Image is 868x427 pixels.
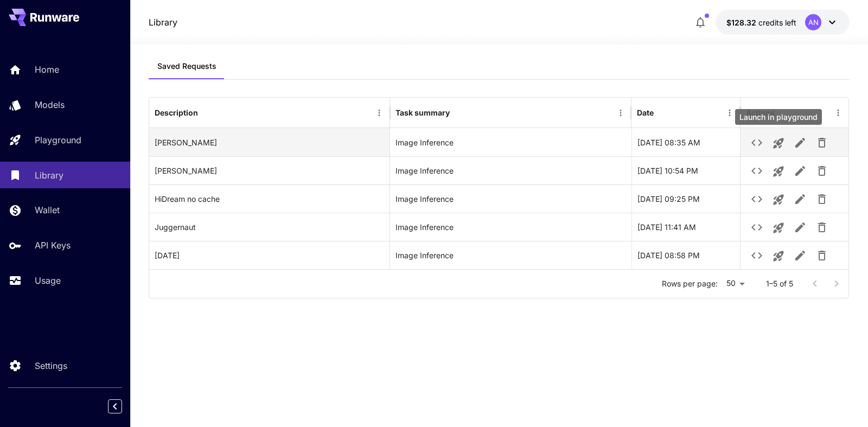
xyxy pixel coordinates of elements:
[395,157,626,184] div: Image Inference
[613,105,628,120] button: Menu
[35,169,63,182] p: Library
[655,105,670,120] button: Sort
[149,213,390,241] div: Juggernaut
[768,217,789,239] button: Launch in playground
[35,63,59,76] p: Home
[116,397,130,416] div: Collapse sidebar
[722,105,737,120] button: Menu
[722,276,749,291] div: 50
[758,18,796,27] span: credits left
[395,185,626,213] div: Image Inference
[149,156,390,184] div: Schnell
[631,213,740,241] div: 05-06-2025 11:41 AM
[149,16,177,29] a: Library
[149,16,177,29] nav: breadcrumb
[149,128,390,156] div: Qwen
[149,241,390,269] div: Carnival
[35,98,65,111] p: Models
[631,156,740,184] div: 17-06-2025 10:54 PM
[372,105,387,120] button: Menu
[766,278,793,289] p: 1–5 of 5
[395,241,626,269] div: Image Inference
[831,105,846,120] button: Menu
[805,14,821,30] div: AN
[155,108,198,117] div: Description
[768,245,789,267] button: Launch in playground
[746,132,768,154] button: See details
[157,61,216,71] span: Saved Requests
[768,132,789,154] button: Launch in playground
[631,241,740,269] div: 04-06-2025 08:58 PM
[35,203,60,216] p: Wallet
[746,216,768,238] button: See details
[746,245,768,266] button: See details
[199,105,214,120] button: Sort
[395,108,450,117] div: Task summary
[735,109,822,125] div: Launch in playground
[746,160,768,182] button: See details
[35,359,67,372] p: Settings
[768,189,789,211] button: Launch in playground
[149,184,390,213] div: HiDream no cache
[726,17,796,28] div: $128.31624
[108,399,122,413] button: Collapse sidebar
[451,105,466,120] button: Sort
[35,239,71,252] p: API Keys
[395,129,626,156] div: Image Inference
[631,184,740,213] div: 11-06-2025 09:25 PM
[726,18,758,27] span: $128.32
[637,108,654,117] div: Date
[662,278,718,289] p: Rows per page:
[395,213,626,241] div: Image Inference
[768,161,789,182] button: Launch in playground
[35,274,61,287] p: Usage
[716,10,850,35] button: $128.31624AN
[746,188,768,210] button: See details
[631,128,740,156] div: 24-08-2025 08:35 AM
[35,133,81,146] p: Playground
